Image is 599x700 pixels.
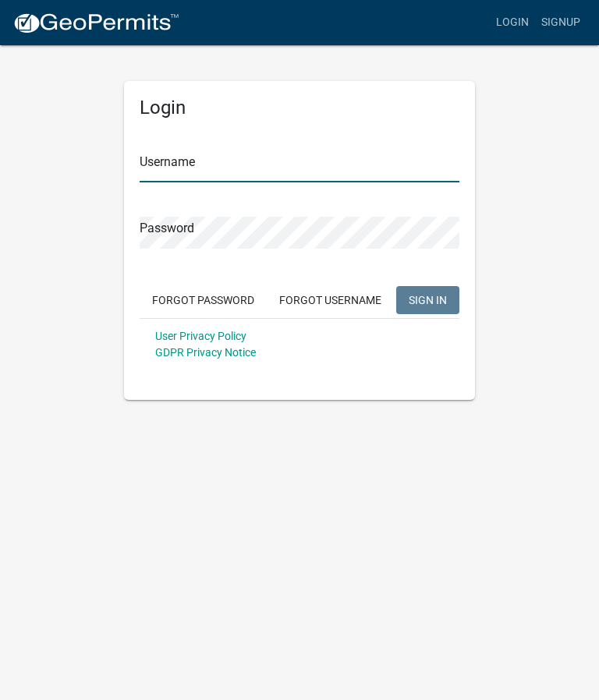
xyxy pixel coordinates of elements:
span: SIGN IN [409,293,447,306]
a: Login [490,8,535,37]
a: User Privacy Policy [155,330,246,342]
button: Forgot Password [140,286,267,314]
button: SIGN IN [396,286,459,314]
h5: Login [140,97,459,119]
a: Signup [535,8,587,37]
button: Forgot Username [267,286,394,314]
a: GDPR Privacy Notice [155,346,256,359]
